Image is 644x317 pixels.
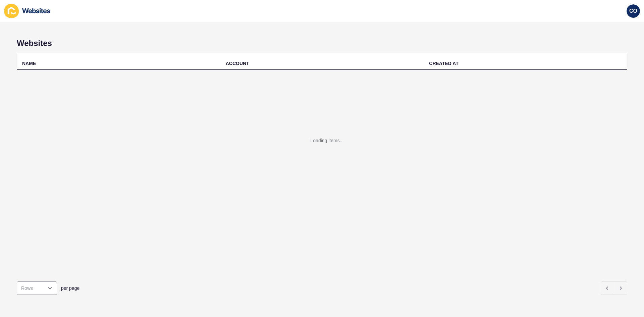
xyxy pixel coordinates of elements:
[17,39,627,48] h1: Websites
[226,60,249,67] div: ACCOUNT
[629,8,637,14] span: CO
[22,60,36,67] div: NAME
[429,60,459,67] div: CREATED AT
[311,137,344,144] div: Loading items...
[17,281,57,295] div: open menu
[61,285,79,292] span: per page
